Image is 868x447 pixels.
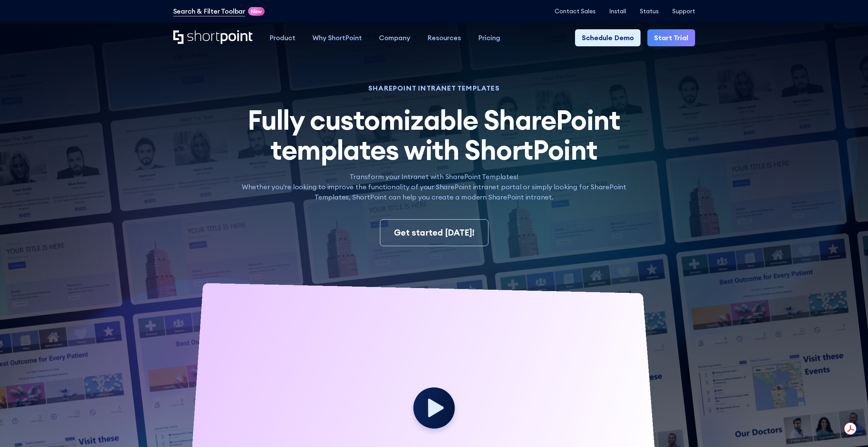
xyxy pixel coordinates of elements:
[394,226,474,239] div: Get started [DATE]!
[312,33,362,43] div: Why ShortPoint
[261,29,304,46] a: Product
[419,29,470,46] a: Resources
[269,33,295,43] div: Product
[173,6,245,16] a: Search & Filter Toolbar
[470,29,509,46] a: Pricing
[834,414,868,447] iframe: Chat Widget
[478,33,500,43] div: Pricing
[173,30,253,45] a: Home
[640,8,659,15] a: Status
[647,29,695,46] a: Start Trial
[304,29,370,46] a: Why ShortPoint
[235,85,634,91] h1: SHAREPOINT INTRANET TEMPLATES
[370,29,419,46] a: Company
[575,29,641,46] a: Schedule Demo
[248,102,620,167] span: Fully customizable SharePoint templates with ShortPoint
[380,219,488,246] a: Get started [DATE]!
[555,8,595,15] a: Contact Sales
[379,33,410,43] div: Company
[609,8,626,15] a: Install
[672,8,695,15] a: Support
[235,172,634,202] p: Transform your Intranet with SharePoint Templates! Whether you're looking to improve the function...
[427,33,461,43] div: Resources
